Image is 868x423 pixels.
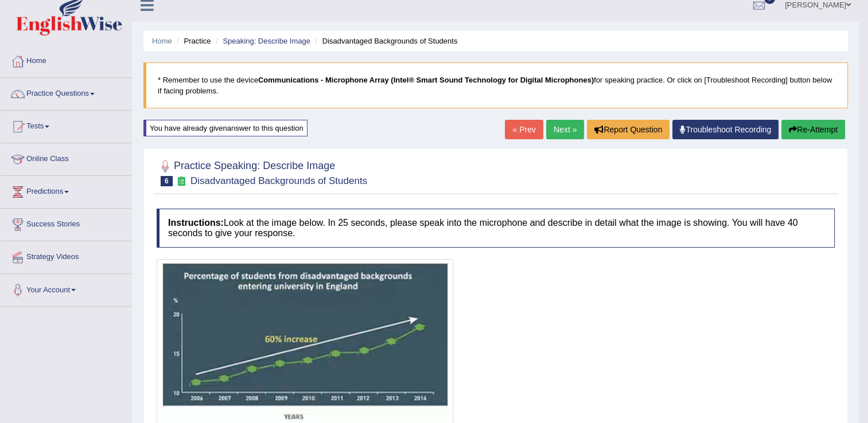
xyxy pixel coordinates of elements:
li: Practice [174,36,211,46]
a: « Prev [505,120,543,139]
button: Report Question [587,120,670,139]
a: Practice Questions [1,78,131,107]
a: Strategy Videos [1,241,131,270]
a: Speaking: Describe Image [223,37,310,45]
a: Home [1,45,131,74]
a: Success Stories [1,209,131,237]
div: You have already given answer to this question [143,120,308,136]
blockquote: * Remember to use the device for speaking practice. Or click on [Troubleshoot Recording] button b... [143,62,848,108]
span: 6 [161,176,173,186]
a: Next » [546,120,584,139]
a: Home [152,37,172,45]
a: Online Class [1,143,131,172]
h4: Look at the image below. In 25 seconds, please speak into the microphone and describe in detail w... [157,209,835,247]
a: Tests [1,111,131,139]
button: Re-Attempt [781,120,845,139]
h2: Practice Speaking: Describe Image [157,158,367,186]
a: Your Account [1,274,131,303]
small: Exam occurring question [176,176,188,187]
b: Instructions: [168,218,224,228]
small: Disadvantaged Backgrounds of Students [190,175,367,186]
a: Predictions [1,176,131,205]
b: Communications - Microphone Array (Intel® Smart Sound Technology for Digital Microphones) [258,76,594,84]
a: Troubleshoot Recording [672,120,779,139]
li: Disadvantaged Backgrounds of Students [312,36,457,46]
